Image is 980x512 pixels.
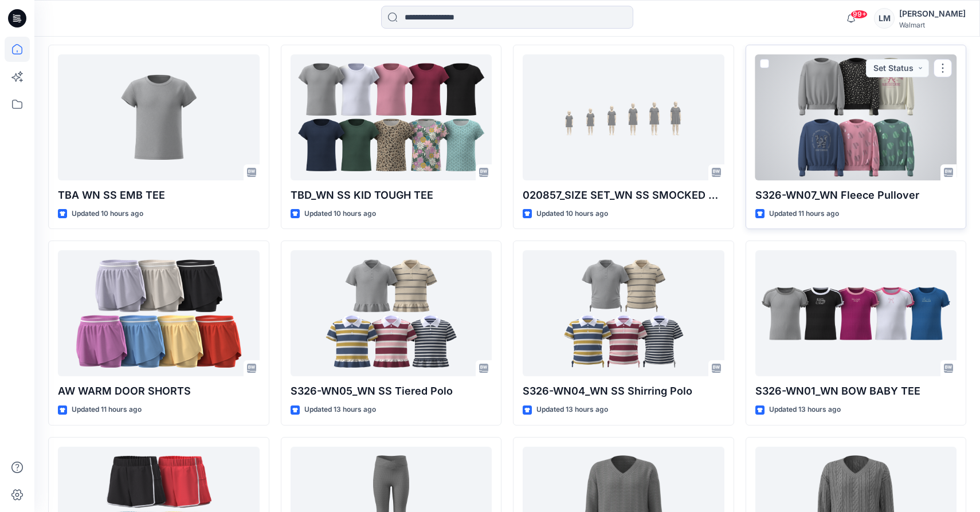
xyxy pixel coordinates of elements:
[523,383,724,399] p: S326-WN04_WN SS Shirring Polo
[769,404,841,416] p: Updated 13 hours ago
[850,10,868,19] span: 99+
[72,404,142,416] p: Updated 11 hours ago
[523,250,724,376] a: S326-WN04_WN SS Shirring Polo
[755,383,957,399] p: S326-WN01_WN BOW BABY TEE
[755,250,957,376] a: S326-WN01_WN BOW BABY TEE
[291,187,492,203] p: TBD_WN SS KID TOUGH TEE
[291,250,492,376] a: S326-WN05_WN SS Tiered Polo
[58,187,260,203] p: TBA WN SS EMB TEE
[291,383,492,399] p: S326-WN05_WN SS Tiered Polo
[899,21,966,29] div: Walmart
[755,54,957,180] a: S326-WN07_WN Fleece Pullover
[304,404,376,416] p: Updated 13 hours ago
[769,208,839,220] p: Updated 11 hours ago
[899,7,966,21] div: [PERSON_NAME]
[523,54,724,180] a: 020857_SIZE SET_WN SS SMOCKED WAIST DR
[523,187,724,203] p: 020857_SIZE SET_WN SS SMOCKED WAIST DR
[58,54,260,180] a: TBA WN SS EMB TEE
[72,208,143,220] p: Updated 10 hours ago
[291,54,492,180] a: TBD_WN SS KID TOUGH TEE
[304,208,376,220] p: Updated 10 hours ago
[536,208,608,220] p: Updated 10 hours ago
[58,383,260,399] p: AW WARM DOOR SHORTS
[874,8,895,29] div: LM
[755,187,957,203] p: S326-WN07_WN Fleece Pullover
[536,404,608,416] p: Updated 13 hours ago
[58,250,260,376] a: AW WARM DOOR SHORTS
